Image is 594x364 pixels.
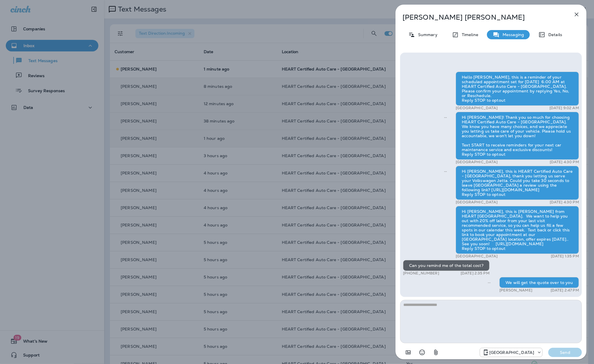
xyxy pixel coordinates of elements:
p: [GEOGRAPHIC_DATA] [456,254,498,259]
p: [DATE] 4:30 PM [550,200,579,205]
p: [DATE] 2:47 PM [551,288,579,293]
div: Hi [PERSON_NAME], this is HEART Certified Auto Care - [GEOGRAPHIC_DATA], thank you letting us ser... [456,166,579,200]
span: Sent [444,168,447,174]
p: [PERSON_NAME] [PERSON_NAME] [402,13,560,21]
p: [PERSON_NAME] [499,288,532,293]
div: Hello [PERSON_NAME], this is a reminder of your scheduled appointment set for [DATE] 6:00 AM at H... [456,72,579,106]
p: Summary [415,32,437,37]
div: +1 (847) 262-3704 [480,349,542,356]
div: Hi [PERSON_NAME]! Thank you so much for choosing HEART Certified Auto Care - [GEOGRAPHIC_DATA]. W... [456,112,579,160]
p: Messaging [500,32,524,37]
button: Select an emoji [416,347,428,358]
p: [DATE] 1:35 PM [551,254,579,259]
div: Hi [PERSON_NAME], this is [PERSON_NAME] from HEART [GEOGRAPHIC_DATA]. We want to help you out wit... [456,206,579,254]
div: Can you remind me of the total cost? [403,260,490,271]
div: We will get the quote over to you [499,277,579,288]
p: [DATE] 9:02 AM [549,106,579,110]
p: [PHONE_NUMBER] [403,271,439,276]
p: [GEOGRAPHIC_DATA] [456,200,498,205]
p: [DATE] 2:35 PM [461,271,490,276]
p: [GEOGRAPHIC_DATA] [456,106,498,110]
p: Details [545,32,562,37]
span: Sent [488,280,491,285]
p: [GEOGRAPHIC_DATA] [456,160,498,164]
p: Timeline [459,32,478,37]
button: Add in a premade template [402,347,414,358]
p: [GEOGRAPHIC_DATA] [489,350,534,355]
span: Sent [444,114,447,120]
p: [DATE] 4:30 PM [550,160,579,164]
